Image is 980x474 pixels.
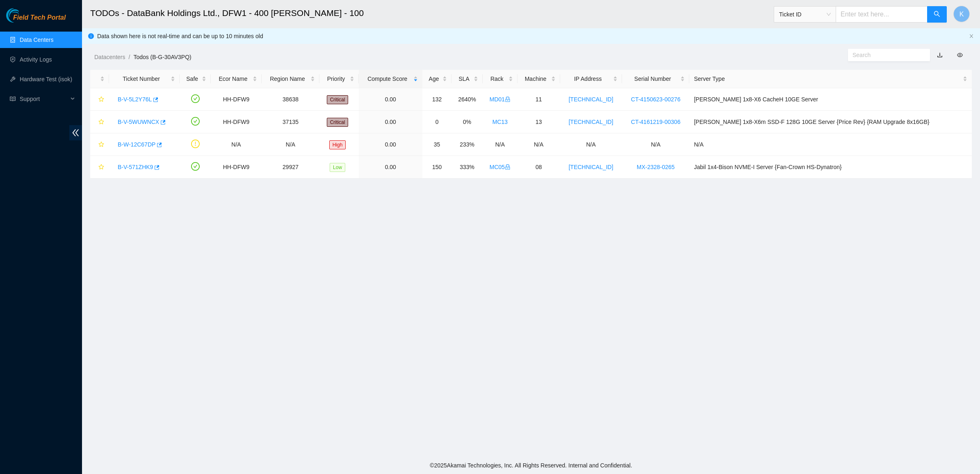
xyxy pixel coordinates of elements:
[327,118,349,127] span: Critical
[98,142,104,148] span: star
[262,156,320,179] td: 29927
[211,111,262,133] td: HH-DFW9
[20,56,52,63] a: Activity Logs
[20,91,68,107] span: Support
[637,164,675,170] a: MX-2328-0265
[689,156,972,179] td: Jabil 1x4-Bison NVME-I Server {Fan-Crown HS-Dynatron}
[569,96,613,103] a: [TECHNICAL_ID]
[327,95,349,104] span: Critical
[191,117,200,126] span: check-circle
[128,54,130,60] span: /
[13,14,66,22] span: Field Tech Portal
[969,34,974,39] button: close
[330,163,345,172] span: Low
[953,6,970,22] button: K
[191,140,200,148] span: exclamation-circle
[6,8,41,23] img: Akamai Technologies
[359,88,422,111] td: 0.00
[95,93,105,106] button: star
[95,160,105,174] button: star
[20,37,53,43] a: Data Centers
[262,111,320,133] td: 37135
[779,8,831,21] span: Ticket ID
[689,133,972,156] td: N/A
[937,52,943,58] a: download
[969,34,974,39] span: close
[95,115,105,128] button: star
[191,162,200,171] span: check-circle
[492,119,508,125] a: MC13
[211,156,262,179] td: HH-DFW9
[98,164,104,171] span: star
[94,54,125,60] a: Datacenters
[359,156,422,179] td: 0.00
[517,133,560,156] td: N/A
[95,138,105,151] button: star
[98,119,104,126] span: star
[505,164,511,170] span: lock
[931,48,949,62] button: download
[118,96,152,103] a: B-V-5L2Y76L
[959,9,964,19] span: K
[422,133,452,156] td: 35
[329,140,346,149] span: High
[211,88,262,111] td: HH-DFW9
[359,111,422,133] td: 0.00
[191,94,200,103] span: check-circle
[98,96,104,103] span: star
[82,457,980,474] footer: © 2025 Akamai Technologies, Inc. All Rights Reserved. Internal and Confidential.
[118,119,159,125] a: B-V-5WUWNCX
[118,141,155,148] a: B-W-12C67DP
[359,133,422,156] td: 0.00
[622,133,690,156] td: N/A
[451,111,483,133] td: 0%
[505,96,511,102] span: lock
[422,156,452,179] td: 150
[20,76,72,82] a: Hardware Test (isok)
[517,156,560,179] td: 08
[133,54,191,60] a: Todos (B-G-30AV3PQ)
[490,164,511,170] a: MC05lock
[934,11,940,18] span: search
[451,156,483,179] td: 333%
[852,50,919,60] input: Search
[262,133,320,156] td: N/A
[569,119,613,125] a: [TECHNICAL_ID]
[6,15,66,25] a: Akamai TechnologiesField Tech Portal
[517,88,560,111] td: 11
[517,111,560,133] td: 13
[262,88,320,111] td: 38638
[927,6,947,23] button: search
[422,88,452,111] td: 132
[689,111,972,133] td: [PERSON_NAME] 1x8-X6m SSD-F 128G 10GE Server {Price Rev} {RAM Upgrade 8x16GB}
[560,133,622,156] td: N/A
[490,96,511,103] a: MD01lock
[118,164,153,170] a: B-V-571ZHK9
[422,111,452,133] td: 0
[631,96,681,103] a: CT-4150623-00276
[689,88,972,111] td: [PERSON_NAME] 1x8-X6 CacheH 10GE Server
[211,133,262,156] td: N/A
[483,133,517,156] td: N/A
[569,164,613,170] a: [TECHNICAL_ID]
[69,125,82,140] span: double-left
[451,88,483,111] td: 2640%
[451,133,483,156] td: 233%
[631,119,681,125] a: CT-4161219-00306
[10,96,16,102] span: read
[957,52,963,58] span: eye
[836,6,928,23] input: Enter text here...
